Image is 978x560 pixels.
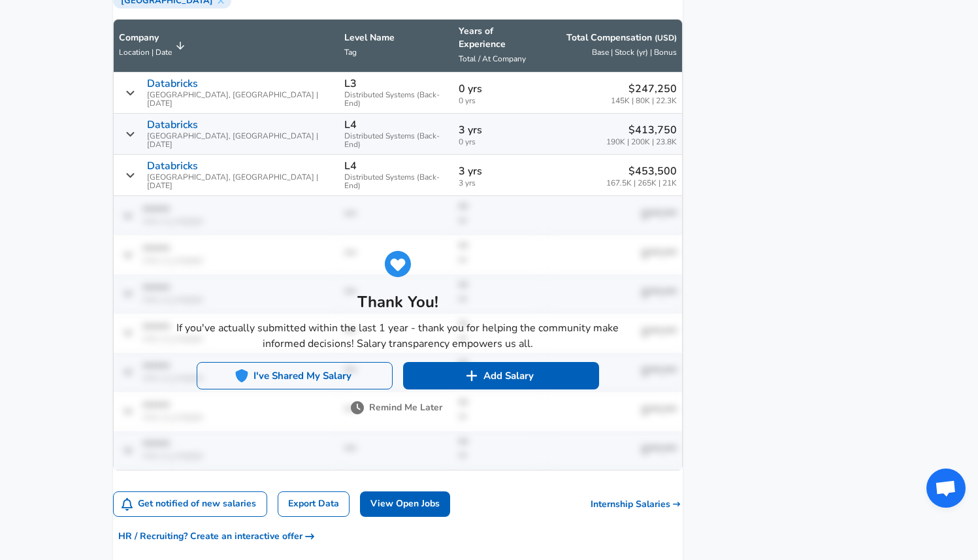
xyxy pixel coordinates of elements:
[147,173,334,190] span: [GEOGRAPHIC_DATA], [GEOGRAPHIC_DATA] | [DATE]
[403,362,599,389] button: Add Salary
[606,179,677,188] span: 167.5K | 265K | 21K
[147,160,198,172] p: Databricks
[113,525,319,549] button: HR / Recruiting? Create an interactive offer
[147,91,334,108] span: [GEOGRAPHIC_DATA], [GEOGRAPHIC_DATA] | [DATE]
[611,97,677,105] span: 145K | 80K | 22.3K
[118,529,314,545] span: HR / Recruiting? Create an interactive offer
[465,369,478,382] img: svg+xml;base64,PHN2ZyB4bWxucz0iaHR0cDovL3d3dy53My5vcmcvMjAwMC9zdmciIGZpbGw9IiNmZmZmZmYiIHZpZXdCb3...
[344,47,357,58] span: Tag
[147,119,198,131] p: Databricks
[655,33,677,44] button: (USD)
[344,78,357,90] p: L3
[278,491,350,517] a: Export Data
[385,251,411,277] img: svg+xml;base64,PHN2ZyB4bWxucz0iaHR0cDovL3d3dy53My5vcmcvMjAwMC9zdmciIGZpbGw9IiMyNjhERUMiIHZpZXdCb3...
[611,81,677,97] p: $247,250
[344,132,448,149] span: Distributed Systems (Back-End)
[606,138,677,146] span: 190K | 200K | 23.8K
[926,469,966,508] div: Open chat
[147,78,198,90] p: Databricks
[344,31,448,44] p: Level Name
[114,492,267,516] button: Get notified of new salaries
[459,81,539,97] p: 0 yrs
[344,160,357,172] p: L4
[197,362,393,389] button: I've Shared My Salary
[119,47,172,58] span: Location | Date
[549,31,676,60] span: Total Compensation (USD) Base | Stock (yr) | Bonus
[566,31,677,44] p: Total Compensation
[344,91,448,108] span: Distributed Systems (Back-End)
[119,31,172,44] p: Company
[353,400,442,416] button: Remind Me Later
[113,19,683,470] table: Salary Submissions
[459,97,539,105] span: 0 yrs
[360,491,450,517] a: View Open Jobs
[606,122,677,138] p: $413,750
[176,291,620,312] h5: Thank You!
[459,25,539,51] p: Years of Experience
[591,498,683,511] a: Internship Salaries
[176,320,620,352] p: If you've actually submitted within the last 1 year - thank you for helping the community make in...
[459,54,526,64] span: Total / At Company
[459,138,539,146] span: 0 yrs
[459,179,539,188] span: 3 yrs
[147,132,334,149] span: [GEOGRAPHIC_DATA], [GEOGRAPHIC_DATA] | [DATE]
[459,163,539,179] p: 3 yrs
[235,369,248,382] img: svg+xml;base64,PHN2ZyB4bWxucz0iaHR0cDovL3d3dy53My5vcmcvMjAwMC9zdmciIGZpbGw9IiMyNjhERUMiIHZpZXdCb3...
[344,119,357,131] p: L4
[119,31,189,60] span: CompanyLocation | Date
[459,122,539,138] p: 3 yrs
[592,47,677,58] span: Base | Stock (yr) | Bonus
[344,173,448,190] span: Distributed Systems (Back-End)
[606,163,677,179] p: $453,500
[351,401,364,414] img: svg+xml;base64,PHN2ZyB4bWxucz0iaHR0cDovL3d3dy53My5vcmcvMjAwMC9zdmciIGZpbGw9IiM3NTc1NzUiIHZpZXdCb3...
